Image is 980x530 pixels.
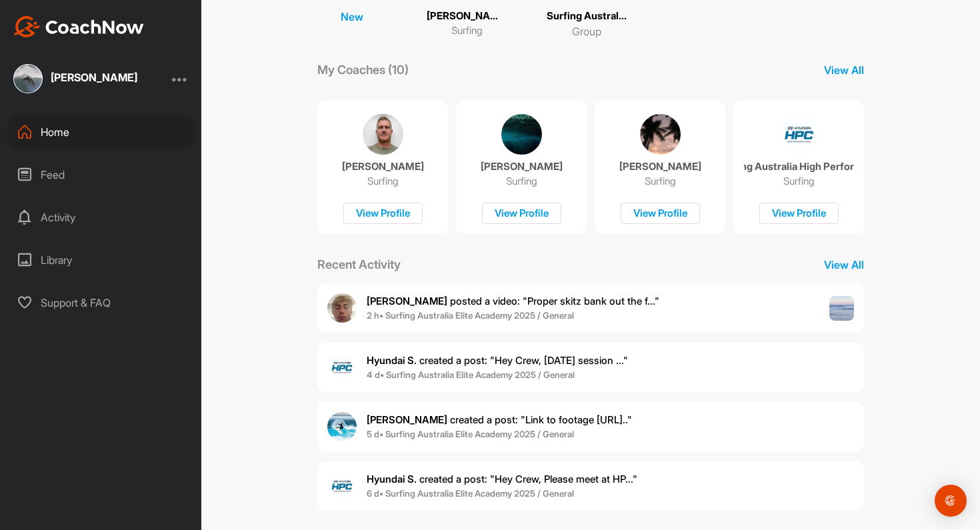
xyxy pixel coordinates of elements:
p: Surfing [506,175,537,188]
p: My Coaches (10) [317,61,409,79]
p: Surfing Australia Elite Academy 2025 [547,9,627,24]
img: user avatar [327,293,357,323]
p: [PERSON_NAME] [342,160,424,173]
div: View Profile [482,203,561,225]
b: 2 h • Surfing Australia Elite Academy 2025 / General [367,310,574,321]
div: [PERSON_NAME] [51,72,137,83]
div: Library [7,243,195,277]
p: Surfing [645,175,676,188]
p: Hyundai Surfing Australia High Performance Centre [744,160,854,173]
img: user avatar [327,412,357,441]
img: user avatar [327,353,357,382]
p: View All [824,257,864,273]
span: created a post : "Hey Crew, [DATE] session ..." [367,354,628,367]
img: coach avatar [363,114,403,155]
p: New [341,9,363,25]
b: [PERSON_NAME] [367,295,447,307]
p: Surfing [367,175,399,188]
img: post image [829,296,855,321]
img: user avatar [327,471,357,501]
b: 5 d • Surfing Australia Elite Academy 2025 / General [367,429,574,439]
p: Recent Activity [317,255,401,273]
div: Feed [7,158,195,191]
span: created a post : "Link to footage [URL].." [367,413,632,426]
span: posted a video : " Proper skitz bank out the f... " [367,295,659,307]
b: 4 d • Surfing Australia Elite Academy 2025 / General [367,369,575,380]
div: View Profile [621,203,700,225]
img: square_40e54300132f09471986d6f84432e685.jpg [13,64,43,93]
b: [PERSON_NAME] [367,413,447,426]
p: Group [572,23,601,39]
p: [PERSON_NAME] [481,160,563,173]
div: Support & FAQ [7,286,195,319]
p: Surfing [451,23,483,39]
div: Open Intercom Messenger [935,485,967,517]
span: created a post : "Hey Crew, Please meet at HP..." [367,473,637,485]
div: View Profile [759,203,839,225]
div: View Profile [343,203,423,225]
p: [PERSON_NAME] [619,160,701,173]
p: [PERSON_NAME] [427,9,507,24]
div: Activity [7,201,195,234]
p: View All [824,62,864,78]
div: Home [7,115,195,149]
b: Hyundai S. [367,473,417,485]
p: Surfing [783,175,815,188]
b: 6 d • Surfing Australia Elite Academy 2025 / General [367,488,574,499]
b: Hyundai S. [367,354,417,367]
img: CoachNow [13,16,144,37]
img: coach avatar [779,114,819,155]
img: coach avatar [501,114,542,155]
img: coach avatar [640,114,681,155]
